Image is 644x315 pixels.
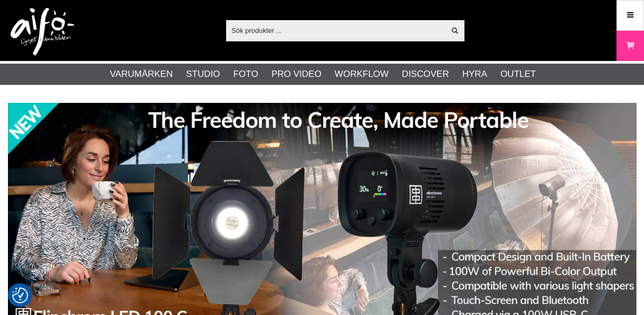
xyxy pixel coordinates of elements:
input: Sök produkter ... [226,22,445,38]
a: Workflow [335,67,389,81]
img: logo.png [11,8,74,56]
button: Samtyckesinställningar [12,286,28,305]
a: Foto [233,67,258,81]
a: Varumärken [110,67,173,81]
a: Outlet [500,67,536,81]
a: Discover [402,67,449,81]
a: Hyra [462,67,487,81]
img: Revisit consent button [12,287,28,303]
a: Studio [186,67,220,81]
a: Pro Video [271,67,321,81]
